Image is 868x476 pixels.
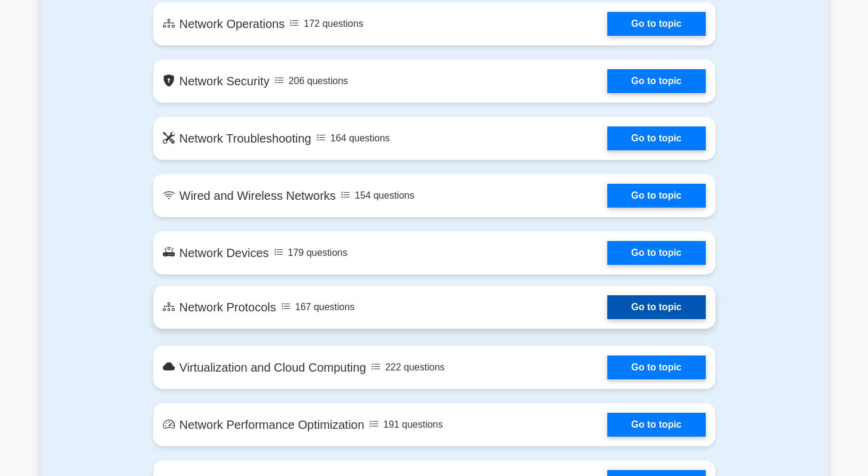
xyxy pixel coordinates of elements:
a: Go to topic [607,12,705,36]
a: Go to topic [607,295,705,319]
a: Go to topic [607,184,705,208]
a: Go to topic [607,69,705,93]
a: Go to topic [607,413,705,437]
a: Go to topic [607,356,705,379]
a: Go to topic [607,126,705,150]
a: Go to topic [607,241,705,265]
